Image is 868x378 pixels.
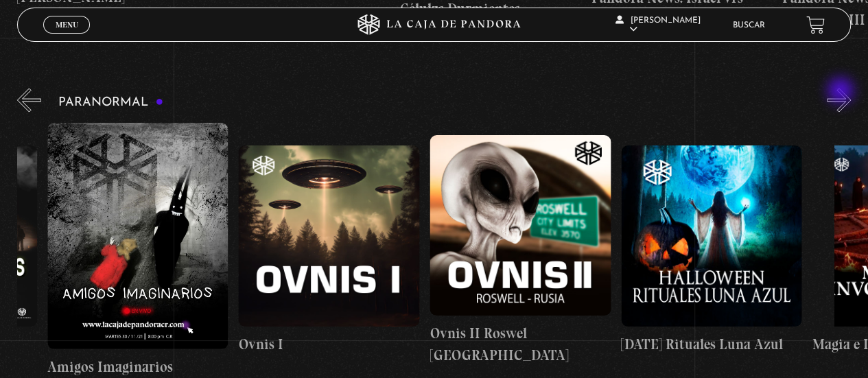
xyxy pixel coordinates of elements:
[827,88,851,112] button: Next
[58,95,163,108] h3: Paranormal
[238,122,419,377] a: Ovnis I
[47,355,228,377] h4: Amigos Imaginarios
[430,122,611,377] a: Ovnis II Roswel [GEOGRAPHIC_DATA]
[56,21,78,29] span: Menu
[733,21,765,29] a: Buscar
[430,322,611,365] h4: Ovnis II Roswel [GEOGRAPHIC_DATA]
[621,333,802,355] h4: [DATE] Rituales Luna Azul
[47,122,228,377] a: Amigos Imaginarios
[17,88,41,112] button: Previous
[238,333,419,355] h4: Ovnis I
[621,122,802,377] a: [DATE] Rituales Luna Azul
[51,32,83,42] span: Cerrar
[615,16,701,34] span: [PERSON_NAME]
[806,16,825,34] a: View your shopping cart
